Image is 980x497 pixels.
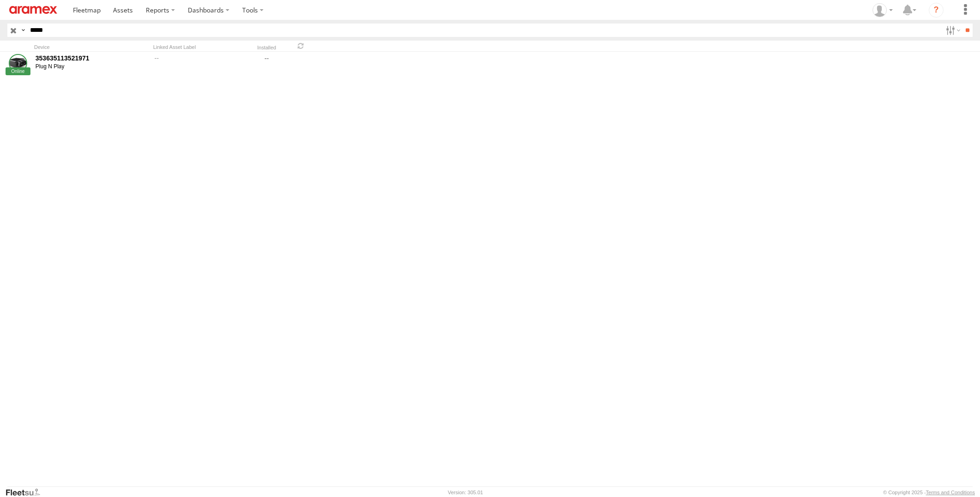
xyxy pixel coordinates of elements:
[19,24,27,37] label: Search Query
[942,24,962,37] label: Search Filter Options
[869,3,896,17] div: Gabriel Liwang
[36,54,148,62] div: 353635113521971
[5,488,48,497] a: Visit our Website
[448,490,483,495] div: Version: 305.01
[929,3,944,18] i: ?
[249,46,284,50] div: Installed
[36,63,148,71] div: Plug N Play
[34,44,149,50] div: Device
[883,490,975,495] div: © Copyright 2025 -
[926,490,975,495] a: Terms and Conditions
[295,42,306,50] span: Refresh
[9,6,57,14] img: aramex-logo.svg
[153,44,245,50] div: Linked Asset Label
